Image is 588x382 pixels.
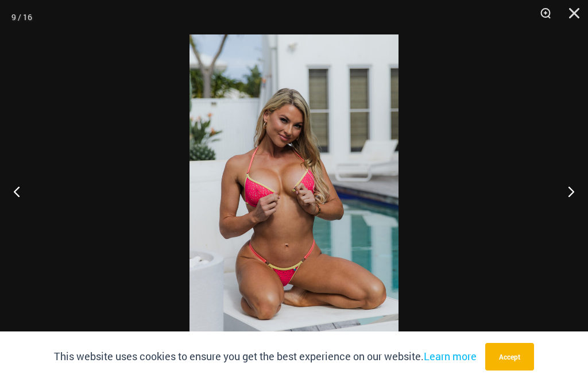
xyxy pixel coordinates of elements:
button: Next [545,163,588,220]
button: Accept [485,343,534,371]
div: 9 / 16 [11,9,32,26]
p: This website uses cookies to ensure you get the best experience on our website. [54,348,477,365]
img: Bubble Mesh Highlight Pink 323 Top 469 Thong 05 [189,34,399,348]
a: Learn more [424,349,477,363]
